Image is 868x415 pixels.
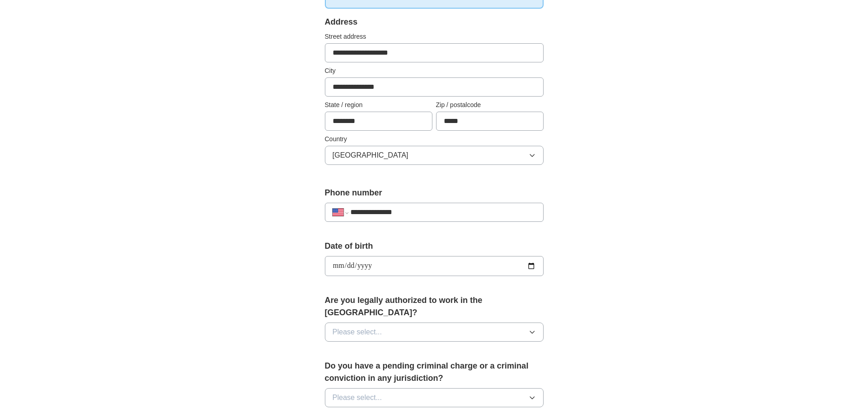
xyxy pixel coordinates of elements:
[325,294,544,319] label: Are you legally authorized to work in the [GEOGRAPHIC_DATA]?
[325,146,544,165] button: [GEOGRAPHIC_DATA]
[325,134,544,144] label: Country
[325,360,544,384] label: Do you have a pending criminal charge or a criminal conviction in any jurisdiction?
[333,327,382,338] span: Please select...
[325,66,544,76] label: City
[325,240,544,252] label: Date of birth
[333,392,382,403] span: Please select...
[325,187,544,199] label: Phone number
[325,323,544,342] button: Please select...
[325,32,544,41] label: Street address
[325,100,432,110] label: State / region
[325,16,544,28] div: Address
[436,100,544,110] label: Zip / postalcode
[325,388,544,407] button: Please select...
[333,150,409,161] span: [GEOGRAPHIC_DATA]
